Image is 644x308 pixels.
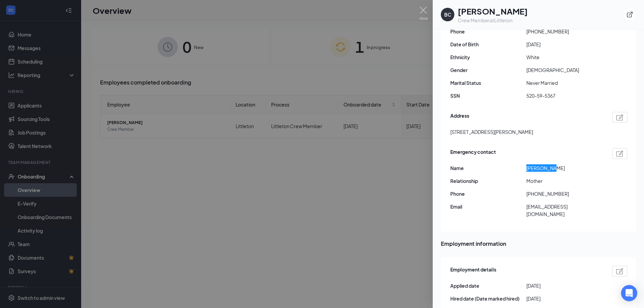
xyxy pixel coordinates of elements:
span: 520-59-5367 [526,92,602,99]
span: White [526,53,602,61]
span: Ethnicity [450,53,526,61]
div: BC [444,11,451,18]
span: [PHONE_NUMBER] [526,190,602,197]
span: Gender [450,66,526,74]
span: Phone [450,190,526,197]
span: [STREET_ADDRESS][PERSON_NAME] [450,128,533,136]
span: [DATE] [526,282,602,289]
span: [PHONE_NUMBER] [526,28,602,35]
span: Mother [526,177,602,185]
span: Employment details [450,266,496,277]
span: [DATE] [526,41,602,48]
span: [DATE] [526,295,602,302]
span: Relationship [450,177,526,185]
div: Crew Member at Littleton [458,17,528,24]
div: Open Intercom Messenger [621,285,637,301]
button: ExternalLink [624,8,636,21]
span: SSN [450,92,526,99]
span: [PERSON_NAME] [526,164,602,172]
span: Email [450,203,526,210]
span: Phone [450,28,526,35]
svg: ExternalLink [626,11,633,18]
span: Applied date [450,282,526,289]
span: [DEMOGRAPHIC_DATA] [526,66,602,74]
span: Date of Birth [450,41,526,48]
span: Name [450,164,526,172]
span: Hired date (Date marked hired) [450,295,526,302]
span: Emergency contact [450,148,496,159]
span: Never Married [526,79,602,87]
span: Employment information [441,239,636,248]
h1: [PERSON_NAME] [458,5,528,17]
span: [EMAIL_ADDRESS][DOMAIN_NAME] [526,203,602,218]
span: Address [450,112,469,123]
span: Marital Status [450,79,526,87]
